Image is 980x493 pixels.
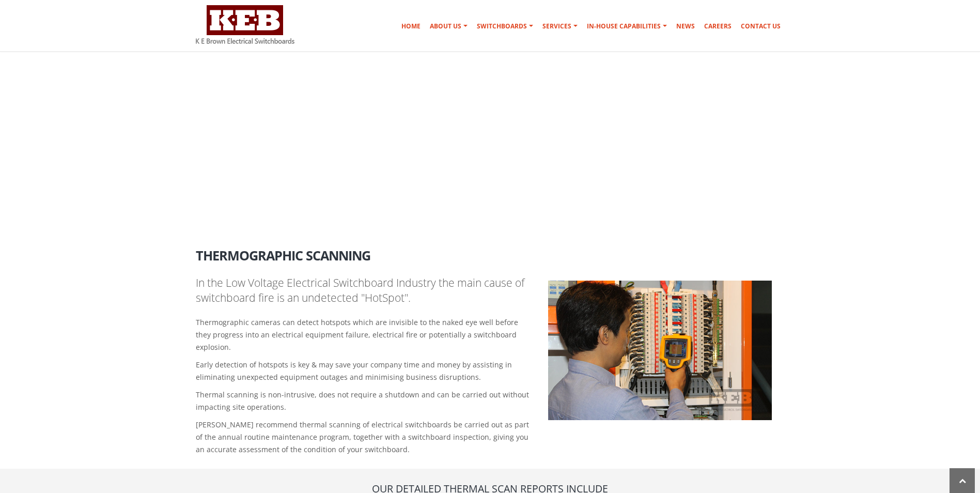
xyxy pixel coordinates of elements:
p: Thermal scanning is non-intrusive, does not require a shutdown and can be carried out without imp... [196,389,533,413]
a: Switchboards [473,16,537,37]
a: Services [538,16,582,37]
a: Careers [700,16,736,37]
a: News [672,16,699,37]
a: In-house Capabilities [583,16,671,37]
h1: Services [196,174,252,204]
a: Contact Us [737,16,785,37]
p: In the Low Voltage Electrical Switchboard Industry the main cause of switchboard fire is an undet... [196,275,533,306]
p: Early detection of hotspots is key & may save your company time and money by assisting in elimina... [196,359,533,383]
li: Services [747,180,782,193]
p: Thermographic cameras can detect hotspots which are invisible to the naked eye well before they p... [196,316,533,353]
h2: Thermographic Scanning [196,241,785,263]
p: [PERSON_NAME] recommend thermal scanning of electrical switchboards be carried out as part of the... [196,419,533,456]
img: K E Brown Electrical Switchboards [196,5,294,44]
a: Home [397,16,425,37]
a: Home [726,182,745,191]
a: About Us [426,16,472,37]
